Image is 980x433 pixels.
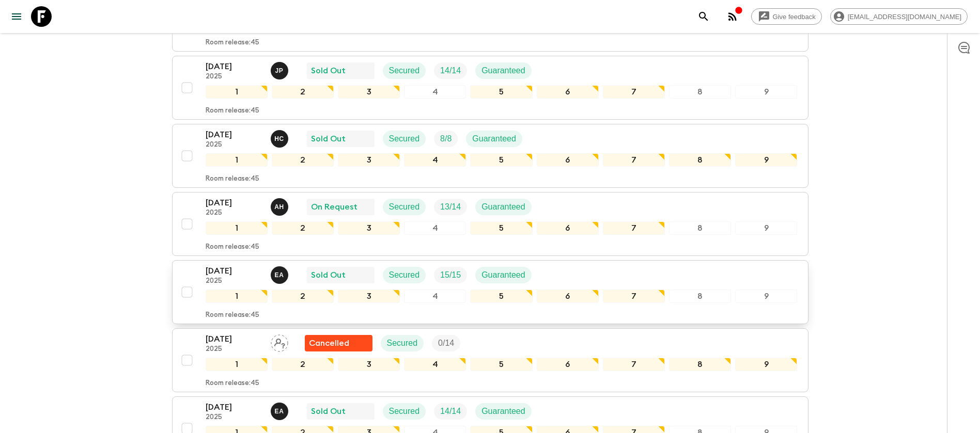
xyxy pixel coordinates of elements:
[389,269,420,281] p: Secured
[440,133,452,145] p: 8 / 8
[537,85,599,99] div: 6
[271,130,290,148] button: HC
[830,8,968,25] div: [EMAIL_ADDRESS][DOMAIN_NAME]
[272,221,334,235] div: 2
[206,243,259,251] p: Room release: 45
[481,201,525,213] p: Guaranteed
[383,199,426,215] div: Secured
[434,403,467,420] div: Trip Fill
[275,407,284,415] p: E A
[440,201,461,213] p: 13 / 14
[603,221,665,235] div: 7
[206,345,262,354] p: 2025
[272,358,334,371] div: 2
[735,221,797,235] div: 9
[735,153,797,167] div: 9
[404,290,466,303] div: 4
[381,335,424,351] div: Secured
[404,358,466,371] div: 4
[311,269,346,281] p: Sold Out
[669,85,731,99] div: 8
[470,153,532,167] div: 5
[470,290,532,303] div: 5
[206,141,262,149] p: 2025
[470,85,532,99] div: 5
[389,201,420,213] p: Secured
[206,39,259,47] p: Room release: 45
[271,266,290,284] button: EA
[735,290,797,303] div: 9
[389,133,420,145] p: Secured
[383,403,426,420] div: Secured
[735,358,797,371] div: 9
[206,129,262,141] p: [DATE]
[206,358,268,371] div: 1
[481,269,525,281] p: Guaranteed
[751,8,822,25] a: Give feedback
[275,67,284,75] p: J P
[172,260,808,324] button: [DATE]2025Ernesto AndradeSold OutSecuredTrip FillGuaranteed123456789Room release:45
[389,405,420,418] p: Secured
[472,133,516,145] p: Guaranteed
[440,65,461,77] p: 14 / 14
[206,379,259,388] p: Room release: 45
[311,133,346,145] p: Sold Out
[338,358,400,371] div: 3
[404,85,466,99] div: 4
[338,290,400,303] div: 3
[603,358,665,371] div: 7
[206,333,262,345] p: [DATE]
[271,62,290,79] button: JP
[735,85,797,99] div: 9
[537,153,599,167] div: 6
[383,62,426,79] div: Secured
[669,221,731,235] div: 8
[311,65,346,77] p: Sold Out
[387,337,418,349] p: Secured
[172,56,808,120] button: [DATE]2025Joseph PimentelSold OutSecuredTrip FillGuaranteed123456789Room release:45
[537,290,599,303] div: 6
[272,153,334,167] div: 2
[206,221,268,235] div: 1
[404,221,466,235] div: 4
[206,209,262,217] p: 2025
[603,153,665,167] div: 7
[275,271,284,279] p: E A
[603,290,665,303] div: 7
[206,265,262,277] p: [DATE]
[206,401,262,413] p: [DATE]
[274,203,284,211] p: A H
[434,62,467,79] div: Trip Fill
[470,358,532,371] div: 5
[206,277,262,285] p: 2025
[537,221,599,235] div: 6
[383,267,426,283] div: Secured
[440,405,461,418] p: 14 / 14
[271,269,290,278] span: Ernesto Andrade
[440,269,461,281] p: 15 / 15
[669,153,731,167] div: 8
[434,267,467,283] div: Trip Fill
[271,133,290,141] span: Hector Carillo
[206,311,259,319] p: Room release: 45
[206,290,268,303] div: 1
[404,153,466,167] div: 4
[206,60,262,73] p: [DATE]
[272,85,334,99] div: 2
[432,335,460,351] div: Trip Fill
[309,337,349,349] p: Cancelled
[271,406,290,414] span: Ernesto Andrade
[206,107,259,115] p: Room release: 45
[603,85,665,99] div: 7
[271,403,290,420] button: EA
[438,337,454,349] p: 0 / 14
[767,13,821,21] span: Give feedback
[206,153,268,167] div: 1
[470,221,532,235] div: 5
[537,358,599,371] div: 6
[271,201,290,210] span: Alejandro Huambo
[434,199,467,215] div: Trip Fill
[842,13,967,21] span: [EMAIL_ADDRESS][DOMAIN_NAME]
[338,221,400,235] div: 3
[206,413,262,422] p: 2025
